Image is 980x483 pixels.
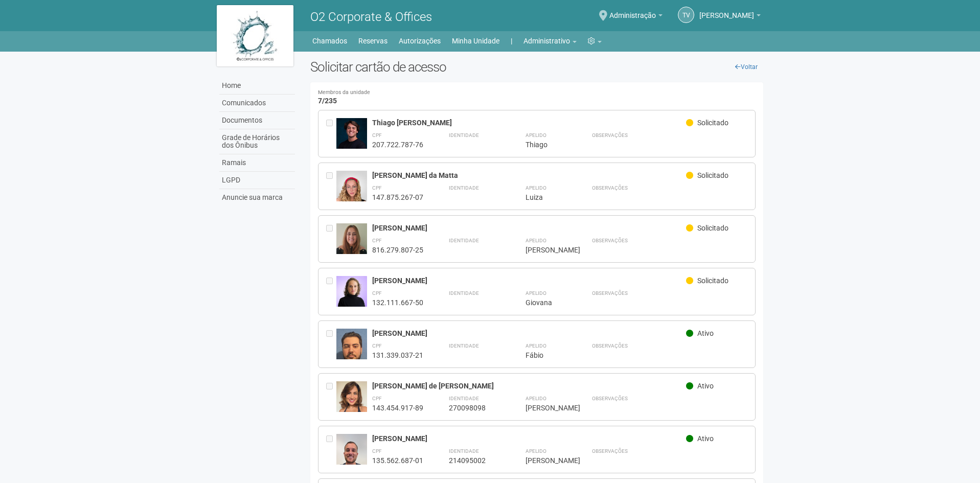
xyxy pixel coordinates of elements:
strong: Apelido [526,396,546,401]
strong: Apelido [526,290,546,296]
img: user.jpg [336,171,367,209]
a: | [511,34,512,48]
strong: Identidade [449,396,479,401]
strong: Apelido [526,448,546,454]
img: user.jpg [336,276,367,307]
strong: Identidade [449,238,479,243]
div: 270098098 [449,403,500,412]
div: Entre em contato com a Aministração para solicitar o cancelamento ou 2a via [326,329,336,360]
img: user.jpg [336,118,367,164]
div: Thiago [526,140,566,149]
a: TV [678,7,694,23]
h4: 7/235 [318,90,756,105]
div: [PERSON_NAME] [526,245,566,255]
strong: Apelido [526,185,546,191]
div: [PERSON_NAME] [526,456,566,465]
a: LGPD [219,172,295,189]
strong: Apelido [526,132,546,138]
strong: Identidade [449,448,479,454]
div: [PERSON_NAME] [526,403,566,412]
div: 131.339.037-21 [372,351,423,360]
span: Thayane Vasconcelos Torres [699,2,754,19]
a: Voltar [730,59,763,75]
div: [PERSON_NAME] [372,434,687,443]
small: Membros da unidade [318,90,756,96]
strong: CPF [372,343,382,349]
a: Reservas [358,34,388,48]
a: [PERSON_NAME] [699,13,761,21]
div: 816.279.807-25 [372,245,423,255]
h2: Solicitar cartão de acesso [310,59,764,75]
strong: CPF [372,448,382,454]
span: Solicitado [697,224,728,232]
img: user.jpg [336,329,367,368]
div: [PERSON_NAME] [372,276,687,285]
span: Ativo [697,434,714,443]
div: 147.875.267-07 [372,193,423,202]
div: Entre em contato com a Aministração para solicitar o cancelamento ou 2a via [326,434,336,465]
a: Minha Unidade [452,34,499,48]
strong: Identidade [449,185,479,191]
div: 214095002 [449,456,500,465]
strong: Identidade [449,343,479,349]
span: Administração [609,2,656,19]
img: logo.jpg [217,5,293,66]
strong: Observações [592,238,628,243]
a: Autorizações [399,34,441,48]
div: Entre em contato com a Aministração para solicitar o cancelamento ou 2a via [326,223,336,255]
strong: CPF [372,185,382,191]
span: Solicitado [697,171,728,179]
strong: CPF [372,290,382,296]
div: Entre em contato com a Aministração para solicitar o cancelamento ou 2a via [326,276,336,307]
span: Ativo [697,329,714,337]
strong: CPF [372,132,382,138]
div: Thiago [PERSON_NAME] [372,118,687,127]
strong: Apelido [526,343,546,349]
strong: Observações [592,185,628,191]
div: Entre em contato com a Aministração para solicitar o cancelamento ou 2a via [326,171,336,202]
div: 135.562.687-01 [372,456,423,465]
a: Home [219,77,295,95]
div: [PERSON_NAME] [372,329,687,338]
a: Configurações [588,34,602,48]
div: Fábio [526,351,566,360]
div: [PERSON_NAME] [372,223,687,233]
img: user.jpg [336,223,367,264]
span: O2 Corporate & Offices [310,10,432,24]
div: 143.454.917-89 [372,403,423,412]
strong: CPF [372,238,382,243]
a: Administrativo [523,34,577,48]
div: Luiza [526,193,566,202]
div: 132.111.667-50 [372,298,423,307]
a: Administração [609,13,663,21]
a: Documentos [219,112,295,129]
span: Solicitado [697,277,728,285]
a: Ramais [219,154,295,172]
div: Giovana [526,298,566,307]
img: user.jpg [336,381,367,416]
div: Entre em contato com a Aministração para solicitar o cancelamento ou 2a via [326,118,336,149]
div: [PERSON_NAME] de [PERSON_NAME] [372,381,687,390]
strong: Observações [592,343,628,349]
span: Ativo [697,382,714,390]
div: Entre em contato com a Aministração para solicitar o cancelamento ou 2a via [326,381,336,412]
a: Anuncie sua marca [219,189,295,206]
div: 207.722.787-76 [372,140,423,149]
a: Chamados [312,34,347,48]
strong: Observações [592,132,628,138]
span: Solicitado [697,119,728,127]
a: Grade de Horários dos Ônibus [219,129,295,154]
strong: Observações [592,448,628,454]
strong: Identidade [449,132,479,138]
strong: Observações [592,290,628,296]
div: [PERSON_NAME] da Matta [372,171,687,180]
strong: Apelido [526,238,546,243]
a: Comunicados [219,95,295,112]
strong: Observações [592,396,628,401]
strong: CPF [372,396,382,401]
strong: Identidade [449,290,479,296]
